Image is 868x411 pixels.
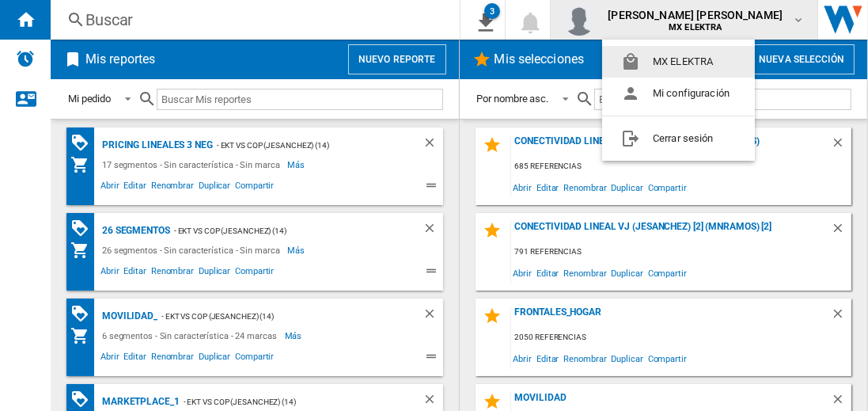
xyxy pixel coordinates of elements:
[602,46,755,78] button: MX ELEKTRA
[602,123,755,154] button: Cerrar sesión
[602,78,755,109] button: Mi configuración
